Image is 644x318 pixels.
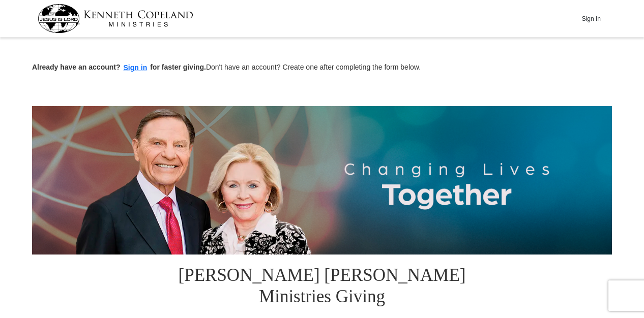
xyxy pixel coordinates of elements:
p: Don't have an account? Create one after completing the form below. [32,62,612,74]
strong: Already have an account? for faster giving. [32,63,206,71]
button: Sign In [576,11,606,26]
img: kcm-header-logo.svg [38,4,193,33]
button: Sign in [121,62,151,74]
